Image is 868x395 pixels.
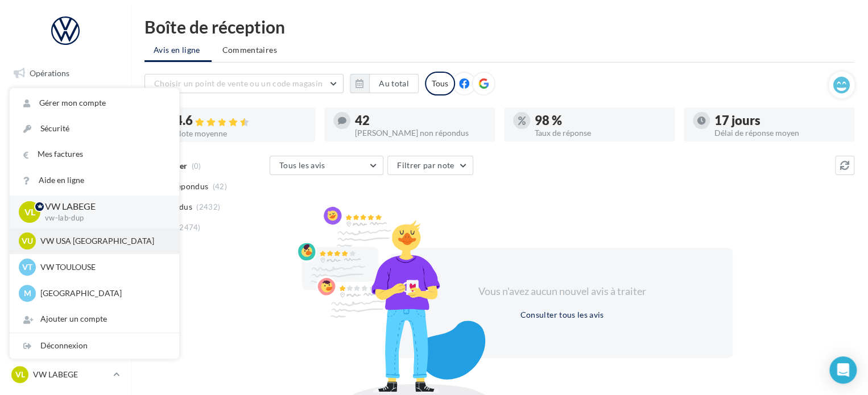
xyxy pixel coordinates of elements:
[222,45,277,55] span: Commentaires
[22,235,33,247] span: VU
[40,261,166,273] p: VW TOULOUSE
[279,160,325,170] span: Tous les avis
[7,176,124,199] a: Contacts
[350,74,419,93] button: Au total
[714,114,845,127] div: 17 jours
[10,90,179,116] a: Gérer mon compte
[175,114,306,127] div: 4.6
[144,74,344,93] button: Choisir un point de vente ou un code magasin
[144,18,854,35] div: Boîte de réception
[10,168,179,193] a: Aide en ligne
[270,156,383,175] button: Tous les avis
[387,156,473,175] button: Filtrer par note
[10,333,179,359] div: Déconnexion
[22,261,32,273] span: VT
[425,72,455,95] div: Tous
[7,203,124,227] a: Médiathèque
[175,130,306,138] div: Note moyenne
[7,119,124,143] a: Visibilité en ligne
[15,369,25,380] span: VL
[10,142,179,167] a: Mes factures
[196,202,220,211] span: (2432)
[369,74,419,93] button: Au total
[177,223,201,232] span: (2474)
[714,129,845,137] div: Délai de réponse moyen
[355,129,486,137] div: [PERSON_NAME] non répondus
[40,235,166,247] p: VW USA [GEOGRAPHIC_DATA]
[154,78,323,88] span: Choisir un point de vente ou un code magasin
[24,288,31,299] span: M
[7,232,124,256] a: Calendrier
[7,260,124,294] a: PLV et print personnalisable
[10,306,179,332] div: Ajouter un compte
[10,116,179,142] a: Sécurité
[535,114,666,127] div: 98 %
[33,369,109,380] p: VW LABEGE
[30,68,69,78] span: Opérations
[24,205,35,218] span: VL
[45,200,161,213] p: VW LABEGE
[7,298,124,331] a: Campagnes DataOnDemand
[40,288,166,299] p: [GEOGRAPHIC_DATA]
[213,182,227,191] span: (42)
[515,308,608,322] button: Consulter tous les avis
[7,61,124,85] a: Opérations
[7,147,124,171] a: Campagnes
[155,181,208,192] span: Non répondus
[355,114,486,127] div: 42
[45,213,161,223] p: vw-lab-dup
[829,356,857,384] div: Open Intercom Messenger
[9,364,122,385] a: VL VW LABEGE
[7,90,124,114] a: Boîte de réception
[535,129,666,137] div: Taux de réponse
[464,284,660,299] div: Vous n'avez aucun nouvel avis à traiter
